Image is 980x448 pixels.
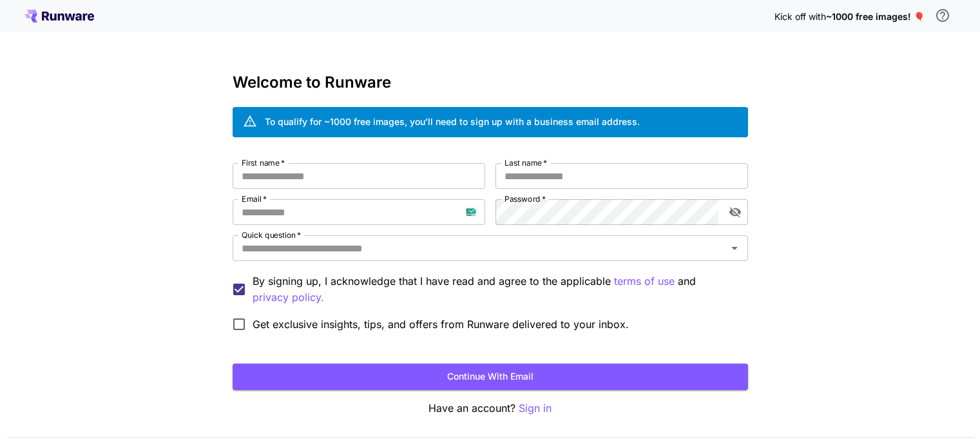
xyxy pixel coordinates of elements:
[242,193,267,204] label: Email
[724,200,747,224] button: toggle password visibility
[504,193,546,204] label: Password
[253,289,324,306] button: By signing up, I acknowledge that I have read and agree to the applicable terms of use and
[253,317,629,332] span: Get exclusive insights, tips, and offers from Runware delivered to your inbox.
[265,115,640,128] div: To qualify for ~1000 free images, you’ll need to sign up with a business email address.
[504,157,547,168] label: Last name
[253,289,324,306] p: privacy policy.
[233,73,748,92] h3: Welcome to Runware
[614,273,675,289] p: terms of use
[233,364,748,390] button: Continue with email
[614,273,675,289] button: By signing up, I acknowledge that I have read and agree to the applicable and privacy policy.
[774,11,826,22] span: Kick off with
[519,400,552,416] button: Sign in
[253,273,738,306] p: By signing up, I acknowledge that I have read and agree to the applicable and
[242,229,301,240] label: Quick question
[242,157,285,168] label: First name
[233,400,748,416] p: Have an account?
[930,3,956,28] button: In order to qualify for free credit, you need to sign up with a business email address and click ...
[826,11,925,22] span: ~1000 free images! 🎈
[725,239,744,257] button: Open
